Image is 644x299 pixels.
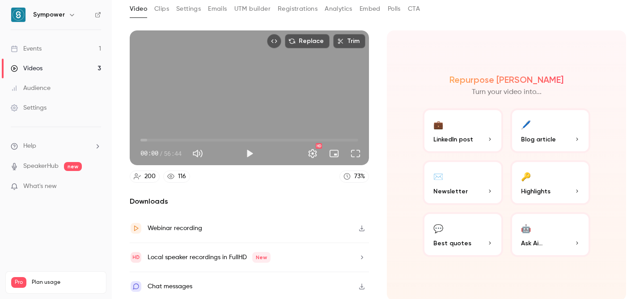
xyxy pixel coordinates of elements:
[130,171,160,183] a: 200
[325,145,343,162] button: Turn on miniplayer
[11,64,42,73] div: Videos
[433,221,443,235] div: 💬
[510,212,591,257] button: 🤖Ask Ai...
[433,135,473,144] span: LinkedIn post
[267,34,281,48] button: Embed video
[144,172,156,181] div: 200
[140,149,158,158] span: 00:00
[154,2,169,16] button: Clips
[433,187,468,196] span: Newsletter
[347,145,364,162] button: Full screen
[32,279,101,286] span: Plan usage
[521,169,531,183] div: 🔑
[252,252,271,263] span: New
[163,171,190,183] a: 116
[11,84,51,93] div: Audience
[278,2,318,16] button: Registrations
[408,2,420,16] button: CTA
[130,2,147,16] button: Video
[130,196,369,207] h2: Downloads
[304,145,322,162] button: Settings
[423,160,503,205] button: ✉️Newsletter
[176,2,201,16] button: Settings
[11,277,26,288] span: Pro
[234,2,271,16] button: UTM builder
[23,141,36,151] span: Help
[208,2,227,16] button: Emails
[11,8,25,22] img: Sympower
[11,103,47,112] div: Settings
[140,149,182,158] div: 00:00
[285,34,330,48] button: Replace
[510,160,591,205] button: 🔑Highlights
[433,239,471,248] span: Best quotes
[521,117,531,131] div: 🖊️
[521,221,531,235] div: 🤖
[423,108,503,153] button: 💼LinkedIn post
[423,212,503,257] button: 💬Best quotes
[23,162,59,171] a: SpeakerHub
[159,149,163,158] span: /
[23,182,57,191] span: What's new
[521,187,551,196] span: Highlights
[433,169,443,183] div: ✉️
[64,162,82,171] span: new
[316,143,322,149] div: HD
[148,223,202,234] div: Webinar recording
[388,2,401,16] button: Polls
[339,171,369,183] a: 73%
[360,2,381,16] button: Embed
[521,135,556,144] span: Blog article
[148,252,271,263] div: Local speaker recordings in FullHD
[472,87,542,98] p: Turn your video into...
[11,44,42,53] div: Events
[11,141,101,151] li: help-dropdown-opener
[521,239,542,248] span: Ask Ai...
[433,117,443,131] div: 💼
[90,183,101,191] iframe: Noticeable Trigger
[164,149,182,158] span: 56:44
[333,34,365,48] button: Trim
[33,10,65,19] h6: Sympower
[178,172,186,181] div: 116
[189,145,207,162] button: Mute
[354,172,365,181] div: 73 %
[510,108,591,153] button: 🖊️Blog article
[449,74,563,85] h2: Repurpose [PERSON_NAME]
[148,281,192,292] div: Chat messages
[241,145,258,162] button: Play
[325,2,352,16] button: Analytics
